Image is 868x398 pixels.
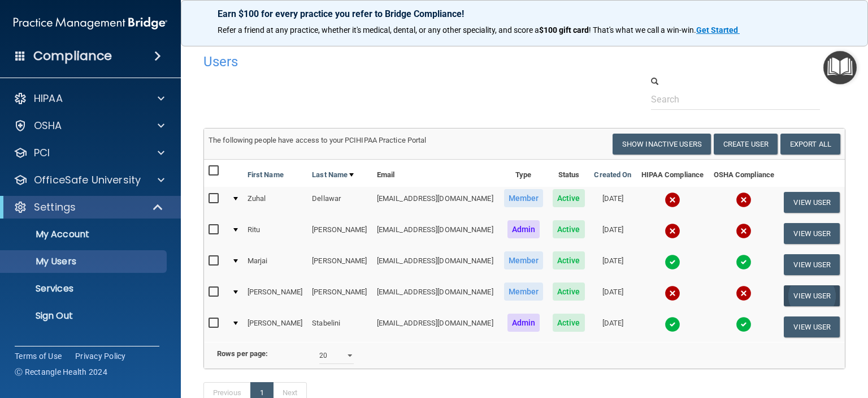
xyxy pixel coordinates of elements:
[507,314,540,332] span: Admin
[665,254,680,270] img: tick.e7d51cea.svg
[34,146,50,160] p: PCI
[665,316,680,332] img: tick.e7d51cea.svg
[594,168,631,182] a: Created On
[372,160,499,187] th: Email
[784,285,840,306] button: View User
[14,200,164,214] a: Settings
[613,134,711,155] button: Show Inactive Users
[736,316,752,332] img: tick.e7d51cea.svg
[553,220,585,238] span: Active
[14,173,164,187] a: OfficeSafe University
[33,48,112,64] h4: Compliance
[14,119,164,132] a: OSHA
[312,168,354,182] a: Last Name
[553,189,585,207] span: Active
[696,25,740,35] a: Get Started
[651,89,820,110] input: Search
[307,280,372,311] td: [PERSON_NAME]
[243,249,308,280] td: Marjai
[243,218,308,249] td: Ritu
[548,160,589,187] th: Status
[665,192,680,208] img: cross.ca9f0e7f.svg
[218,25,539,35] span: Refer a friend at any practice, whether it's medical, dental, or any other speciality, and score a
[539,25,589,35] strong: $100 gift card
[248,168,284,182] a: First Name
[372,249,499,280] td: [EMAIL_ADDRESS][DOMAIN_NAME]
[553,314,585,332] span: Active
[504,283,544,301] span: Member
[636,160,709,187] th: HIPAA Compliance
[14,146,164,160] a: PCI
[75,350,126,362] a: Privacy Policy
[7,256,162,267] p: My Users
[243,280,308,311] td: [PERSON_NAME]
[243,311,308,342] td: [PERSON_NAME]
[714,134,778,155] button: Create User
[34,92,63,105] p: HIPAA
[736,254,752,270] img: tick.e7d51cea.svg
[823,51,857,84] button: Open Resource Center
[589,218,636,249] td: [DATE]
[372,280,499,311] td: [EMAIL_ADDRESS][DOMAIN_NAME]
[372,218,499,249] td: [EMAIL_ADDRESS][DOMAIN_NAME]
[372,187,499,218] td: [EMAIL_ADDRESS][DOMAIN_NAME]
[243,187,308,218] td: Zuhal
[504,251,544,269] span: Member
[784,254,840,275] button: View User
[784,316,840,337] button: View User
[780,134,840,155] a: Export All
[14,92,164,105] a: HIPAA
[504,189,544,207] span: Member
[507,220,540,238] span: Admin
[784,192,840,213] button: View User
[589,187,636,218] td: [DATE]
[589,25,696,35] span: ! That's what we call a win-win.
[589,280,636,311] td: [DATE]
[589,311,636,342] td: [DATE]
[203,54,571,69] h4: Users
[15,366,107,378] span: Ⓒ Rectangle Health 2024
[372,311,499,342] td: [EMAIL_ADDRESS][DOMAIN_NAME]
[15,350,62,362] a: Terms of Use
[784,223,840,244] button: View User
[217,349,268,358] b: Rows per page:
[307,311,372,342] td: Stabelini
[307,249,372,280] td: [PERSON_NAME]
[665,223,680,239] img: cross.ca9f0e7f.svg
[307,218,372,249] td: [PERSON_NAME]
[34,119,62,132] p: OSHA
[736,285,752,301] img: cross.ca9f0e7f.svg
[7,229,162,240] p: My Account
[7,283,162,294] p: Services
[307,187,372,218] td: Dellawar
[665,285,680,301] img: cross.ca9f0e7f.svg
[736,192,752,208] img: cross.ca9f0e7f.svg
[14,12,167,35] img: PMB logo
[589,249,636,280] td: [DATE]
[209,136,427,144] span: The following people have access to your PCIHIPAA Practice Portal
[736,223,752,239] img: cross.ca9f0e7f.svg
[34,200,76,214] p: Settings
[553,251,585,269] span: Active
[499,160,548,187] th: Type
[696,25,738,35] strong: Get Started
[218,8,831,19] p: Earn $100 for every practice you refer to Bridge Compliance!
[553,283,585,301] span: Active
[7,310,162,322] p: Sign Out
[709,160,779,187] th: OSHA Compliance
[34,173,141,187] p: OfficeSafe University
